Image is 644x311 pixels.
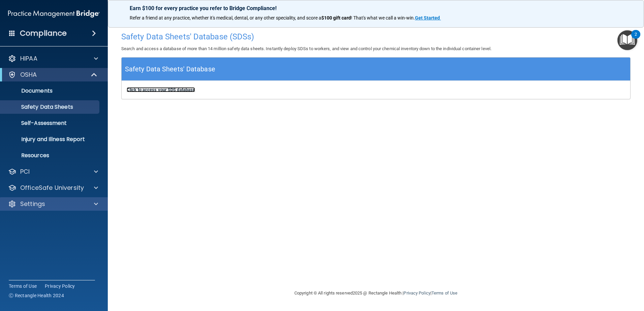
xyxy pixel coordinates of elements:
[8,55,98,63] a: HIPAA
[127,87,195,92] a: Click to access your SDS database
[20,29,67,38] h4: Compliance
[404,290,430,296] a: Privacy Policy
[351,15,415,21] span: ! That's what we call a win-win.
[4,152,96,159] p: Resources
[9,283,37,289] a: Terms of Use
[45,283,75,289] a: Privacy Policy
[8,200,98,208] a: Settings
[20,71,37,79] p: OSHA
[8,168,98,176] a: PCI
[415,15,441,21] a: Get Started
[8,71,98,79] a: OSHA
[635,34,637,43] div: 2
[20,55,37,63] p: HIPAA
[431,290,457,296] a: Terms of Use
[20,200,45,208] p: Settings
[4,104,96,110] p: Safety Data Sheets
[121,32,631,41] h4: Safety Data Sheets' Database (SDSs)
[8,7,100,21] img: PMB logo
[130,5,622,11] p: Earn $100 for every practice you refer to Bridge Compliance!
[130,15,321,21] span: Refer a friend at any practice, whether it's medical, dental, or any other speciality, and score a
[253,282,499,304] div: Copyright © All rights reserved 2025 @ Rectangle Health | |
[4,88,96,94] p: Documents
[125,63,215,75] h5: Safety Data Sheets' Database
[20,184,84,192] p: OfficeSafe University
[4,136,96,143] p: Injury and Illness Report
[617,30,637,50] button: Open Resource Center, 2 new notifications
[4,120,96,127] p: Self-Assessment
[121,45,631,53] p: Search and access a database of more than 14 million safety data sheets. Instantly deploy SDSs to...
[415,15,440,21] strong: Get Started
[8,184,98,192] a: OfficeSafe University
[9,292,64,299] span: Ⓒ Rectangle Health 2024
[20,168,30,176] p: PCI
[321,15,351,21] strong: $100 gift card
